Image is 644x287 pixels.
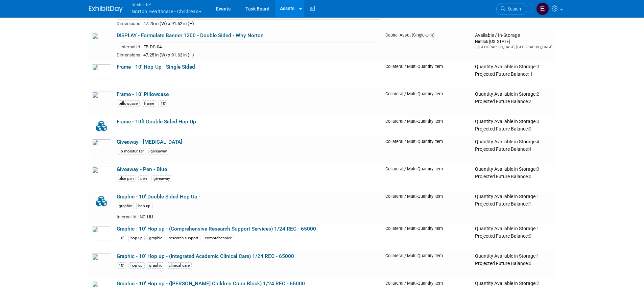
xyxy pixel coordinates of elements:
[475,200,552,207] div: Projected Future Balance:
[383,164,473,191] td: Collateral / Multi-Quantity Item
[475,39,552,44] div: Nimlok [US_STATE]
[117,19,141,27] td: Dimensions:
[138,175,149,182] div: pen
[536,64,539,69] span: 0
[475,45,552,50] div: [GEOGRAPHIC_DATA], [GEOGRAPHIC_DATA]
[92,194,111,209] img: Collateral-Icon-2.png
[117,226,316,232] a: Graphic - 10' Hop up - (Comprehensive Research Support Services) 1/24 REC - 65000
[475,194,552,200] div: Quantity Available in Storage:
[529,261,531,266] span: 0
[151,175,172,182] div: giveaway
[475,145,552,152] div: Projected Future Balance:
[117,281,305,287] a: Graphic - 10' Hop up - ([PERSON_NAME] Children Color Block) 1/24 REC - 65000
[475,91,552,97] div: Quantity Available in Storage:
[117,100,140,107] div: pillowcase
[203,235,234,241] div: comprehensive
[383,250,473,278] td: Collateral / Multi-Quantity Item
[496,3,527,15] a: Search
[117,119,196,125] a: Frame - 10ft Double Sided Hop Up
[505,6,521,11] span: Search
[536,253,539,259] span: 1
[529,126,531,131] span: 0
[475,253,552,259] div: Quantity Available in Storage:
[475,281,552,287] div: Quantity Available in Storage:
[167,262,192,269] div: clinical care
[117,148,146,154] div: lip moisturizer
[383,191,473,223] td: Collateral / Multi-Quantity Item
[89,6,123,13] img: ExhibitDay
[536,139,539,144] span: 4
[128,262,145,269] div: hop up
[167,235,200,241] div: research support
[117,194,200,200] a: Graphic - 10' Double Sided Hop Up -
[383,136,473,164] td: Collateral / Multi-Quantity Item
[117,166,167,172] a: Giveaway - Pen - Blue
[128,235,145,241] div: hop up
[475,32,552,39] div: Available / In-Storage
[117,32,264,39] a: DISPLAY - Formulate Banner 1200 - Double Sided - Why Norton
[475,139,552,145] div: Quantity Available in Storage:
[475,119,552,125] div: Quantity Available in Storage:
[159,100,168,107] div: 10'
[529,146,531,152] span: 4
[475,232,552,239] div: Projected Future Balance:
[147,235,164,241] div: graphic
[536,194,539,199] span: 1
[536,91,539,97] span: 2
[141,43,380,51] td: FB-DS-04
[117,203,134,209] div: graphic
[529,71,533,77] span: -1
[529,174,531,179] span: 0
[142,100,156,107] div: frame
[147,262,164,269] div: graphic
[383,89,473,116] td: Collateral / Multi-Quantity Item
[148,148,169,154] div: giveaway
[536,281,539,286] span: 2
[383,223,473,250] td: Collateral / Multi-Quantity Item
[117,262,126,269] div: 10'
[475,166,552,172] div: Quantity Available in Storage:
[529,233,531,239] span: 0
[383,30,473,61] td: Capital Asset (Single-Unit)
[475,64,552,70] div: Quantity Available in Storage:
[475,259,552,267] div: Projected Future Balance:
[117,64,195,70] a: Frame - 10' Hop-Up - Single Sided
[143,52,194,57] span: 47.25 in (W) x 91.62 in (H)
[475,125,552,132] div: Projected Future Balance:
[117,175,136,182] div: blue pen
[117,235,126,241] div: 10'
[475,70,552,77] div: Projected Future Balance:
[132,1,201,8] span: Nimlok KY
[536,226,539,231] span: 1
[536,119,539,124] span: 0
[117,91,169,97] a: Frame - 10' Pillowcase
[536,166,539,172] span: 0
[138,213,380,220] td: NC-HU-
[117,213,138,220] td: Internal Id:
[529,99,531,104] span: 2
[92,119,111,134] img: Collateral-Icon-2.png
[143,21,194,26] span: 47.25 in (W) x 91.62 in (H)
[136,203,152,209] div: hop up
[117,43,141,51] td: Internal Id:
[117,51,141,58] td: Dimensions:
[529,201,531,207] span: 1
[475,226,552,232] div: Quantity Available in Storage:
[383,61,473,89] td: Collateral / Multi-Quantity Item
[117,253,294,259] a: Graphic - 10' Hop up - (Integrated Academic Clinical Care) 1/24 REC - 65000
[475,97,552,105] div: Projected Future Balance:
[383,116,473,136] td: Collateral / Multi-Quantity Item
[475,172,552,180] div: Projected Future Balance:
[536,2,549,15] img: Elizabeth Griffin
[117,139,182,145] a: Giveaway - [MEDICAL_DATA]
